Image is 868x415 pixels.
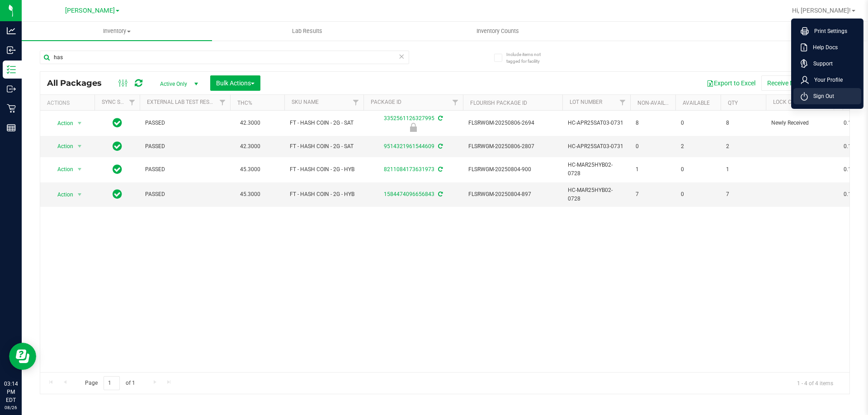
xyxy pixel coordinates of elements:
[681,142,715,151] span: 2
[792,7,851,14] span: Hi, [PERSON_NAME]!
[113,117,122,129] span: In Sync
[113,188,122,201] span: In Sync
[145,165,225,174] span: PASSED
[125,95,140,110] a: Filter
[839,163,865,176] span: 0.1030
[615,95,630,110] a: Filter
[384,143,434,149] a: 9514321961544609
[104,376,120,390] input: 1
[773,99,802,105] a: Lock Code
[216,79,255,87] span: Bulk Actions
[7,123,16,132] inline-svg: Reports
[362,123,464,132] div: Newly Received
[681,119,715,127] span: 0
[77,376,142,390] span: Page of 1
[49,163,74,176] span: Action
[212,22,402,41] a: Lab Results
[22,27,212,35] span: Inventory
[102,99,137,105] a: Sync Status
[237,100,252,106] a: THC%
[215,95,230,110] a: Filter
[839,117,865,130] span: 0.1100
[790,376,840,390] span: 1 - 4 of 4 items
[437,166,443,173] span: Sync from Compliance System
[7,46,16,55] inline-svg: Inbound
[147,99,218,105] a: External Lab Test Result
[210,75,260,91] button: Bulk Actions
[637,100,678,106] a: Non-Available
[839,188,865,201] span: 0.1030
[808,59,833,68] span: Support
[7,65,16,74] inline-svg: Inventory
[236,163,265,176] span: 45.3000
[49,188,74,201] span: Action
[726,142,760,151] span: 2
[636,119,670,127] span: 8
[726,119,760,127] span: 8
[568,186,625,203] span: HC-MAR25HYB02-0728
[236,188,265,201] span: 45.3000
[726,190,760,199] span: 7
[402,22,593,41] a: Inventory Counts
[807,43,838,52] span: Help Docs
[398,51,405,62] span: Clear
[290,165,358,174] span: FT - HASH COIN - 2G - HYB
[371,99,401,105] a: Package ID
[568,161,625,178] span: HC-MAR25HYB02-0728
[384,166,434,173] a: 8211084173631973
[636,165,670,174] span: 1
[809,27,847,36] span: Print Settings
[839,140,865,153] span: 0.1100
[49,117,74,130] span: Action
[384,115,434,121] a: 3352561126327995
[470,100,527,106] a: Flourish Package ID
[468,190,557,199] span: FLSRWGM-20250804-897
[280,27,335,35] span: Lab Results
[701,75,761,91] button: Export to Excel
[145,142,225,151] span: PASSED
[9,343,36,370] iframe: Resource center
[468,165,557,174] span: FLSRWGM-20250804-900
[570,99,602,105] a: Lot Number
[22,22,212,41] a: Inventory
[290,142,358,151] span: FT - HASH COIN - 2G - SAT
[47,100,91,106] div: Actions
[74,140,85,153] span: select
[74,188,85,201] span: select
[49,140,74,153] span: Action
[636,190,670,199] span: 7
[145,190,225,199] span: PASSED
[681,190,715,199] span: 0
[809,75,843,84] span: Your Profile
[236,117,265,130] span: 42.3000
[349,95,363,110] a: Filter
[4,380,18,404] p: 03:14 PM EDT
[65,7,115,14] span: [PERSON_NAME]
[4,404,18,411] p: 08/26
[437,143,443,149] span: Sync from Compliance System
[761,75,836,91] button: Receive Non-Cannabis
[771,119,828,127] span: Newly Received
[468,142,557,151] span: FLSRWGM-20250806-2807
[113,140,122,153] span: In Sync
[113,163,122,176] span: In Sync
[464,27,531,35] span: Inventory Counts
[506,51,552,65] span: Include items not tagged for facility
[290,119,358,127] span: FT - HASH COIN - 2G - SAT
[292,99,319,105] a: SKU Name
[7,26,16,35] inline-svg: Analytics
[384,191,434,197] a: 1584474096656843
[468,119,557,127] span: FLSRWGM-20250806-2694
[40,51,409,64] input: Search Package ID, Item Name, SKU, Lot or Part Number...
[448,95,463,110] a: Filter
[793,88,861,104] li: Sign Out
[437,115,443,121] span: Sync from Compliance System
[145,119,225,127] span: PASSED
[7,84,16,93] inline-svg: Outbound
[728,100,738,106] a: Qty
[808,92,834,101] span: Sign Out
[568,119,625,127] span: HC-APR25SAT03-0731
[726,165,760,174] span: 1
[681,165,715,174] span: 0
[74,163,85,176] span: select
